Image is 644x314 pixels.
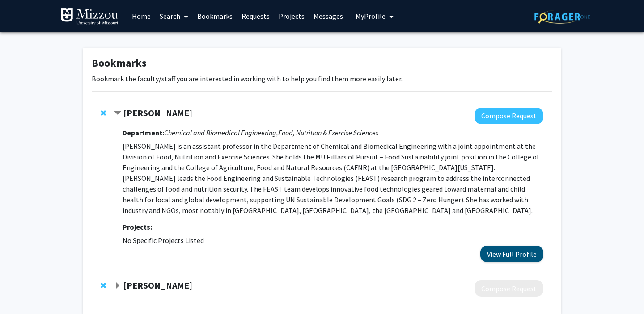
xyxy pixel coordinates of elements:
[114,282,121,289] span: Expand Pavel Somavat Bookmark
[60,8,119,26] img: University of Missouri Logo
[480,246,543,262] button: View Full Profile
[193,0,237,32] a: Bookmarks
[309,0,347,32] a: Messages
[114,110,121,117] span: Contract Kiruba Krishnaswamy Bookmark
[356,12,386,21] span: My Profile
[274,0,309,32] a: Projects
[101,282,106,289] span: Remove Pavel Somavat from bookmarks
[123,222,152,231] strong: Projects:
[534,10,590,24] img: ForagerOne Logo
[101,109,106,117] span: Remove Kiruba Krishnaswamy from bookmarks
[164,128,278,137] i: Chemical and Biomedical Engineering,
[123,128,164,137] strong: Department:
[127,0,155,32] a: Home
[92,73,552,84] p: Bookmark the faculty/staff you are interested in working with to help you find them more easily l...
[475,108,543,124] button: Compose Request to Kiruba Krishnaswamy
[123,236,204,245] span: No Specific Projects Listed
[123,107,192,118] strong: [PERSON_NAME]
[278,128,378,137] i: Food, Nutrition & Exercise Sciences
[123,280,192,291] strong: [PERSON_NAME]
[237,0,274,32] a: Requests
[123,141,543,216] p: [PERSON_NAME] is an assistant professor in the Department of Chemical and Biomedical Engineering ...
[92,57,552,70] h1: Bookmarks
[7,274,38,307] iframe: Chat
[155,0,193,32] a: Search
[475,280,543,297] button: Compose Request to Pavel Somavat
